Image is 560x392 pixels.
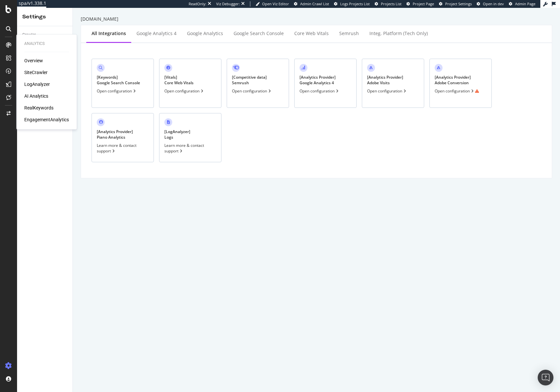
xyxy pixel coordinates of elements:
span: Projects List [381,1,402,6]
div: [ LogAnalyzer ] Logs [164,129,190,140]
span: Admin Crawl List [300,1,329,6]
div: Google Search Console [234,30,284,37]
a: EngagementAnalytics [24,116,69,123]
span: Project Page [413,1,434,6]
div: Analytics [24,41,69,47]
div: Learn more & contact support [97,143,149,154]
a: Projects List [375,1,402,7]
a: Crawler [22,31,68,38]
div: Learn more & contact support [164,143,216,154]
div: Google Analytics 4 [136,30,176,37]
div: Open configuration [97,88,137,94]
div: [ Competitive data ] Semrush [232,74,267,86]
a: Logs Projects List [334,1,370,7]
div: ReadOnly: [189,1,206,7]
div: Open configuration [232,88,272,94]
div: Integ. Platform (tech only) [369,30,428,37]
span: Admin Page [515,1,535,6]
a: LogAnalyzer [24,81,50,88]
div: Settings [22,13,67,21]
span: Open in dev [483,1,504,6]
div: Open Intercom Messenger [538,370,553,385]
div: [ Vitals ] Core Web Vitals [164,74,194,86]
a: RealKeywords [24,105,53,111]
a: Project Page [406,1,434,7]
div: Open configuration [367,88,407,94]
a: AI Analytics [24,93,48,99]
div: Semrush [339,30,359,37]
a: Overview [24,57,43,64]
a: Admin Crawl List [294,1,329,7]
span: Open Viz Editor [262,1,289,6]
div: [ Analytics Provider ] Adobe Visits [367,74,403,86]
span: Project Settings [445,1,472,6]
div: Open configuration [164,88,205,94]
div: Viz Debugger: [216,1,240,7]
a: Open Viz Editor [256,1,289,7]
div: Google Analytics [187,30,223,37]
a: Project Settings [439,1,472,7]
a: SiteCrawler [24,69,48,76]
span: Logs Projects List [340,1,370,6]
a: Open in dev [477,1,504,7]
div: Open configuration [300,88,340,94]
div: Core Web Vitals [294,30,329,37]
div: [ Keywords ] Google Search Console [97,74,140,86]
div: Crawler [22,31,36,38]
div: [ Analytics Provider ] Piano Analytics [97,129,133,140]
a: Admin Page [509,1,535,7]
div: [ Analytics Provider ] Adobe Conversion [435,74,471,86]
div: All integrations [92,30,126,37]
div: [DOMAIN_NAME] [81,16,552,22]
div: Open configuration [435,88,479,94]
div: [ Analytics Provider ] Google Analytics 4 [300,74,336,86]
